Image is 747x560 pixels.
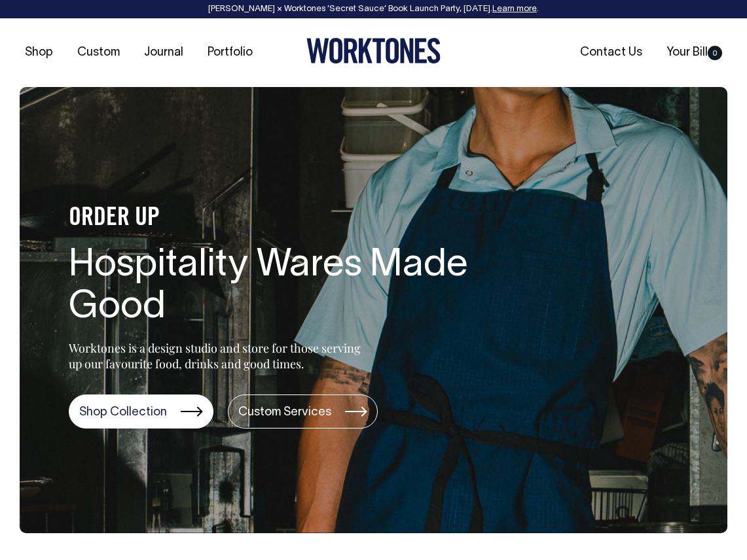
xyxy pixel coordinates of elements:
a: Journal [139,42,189,63]
a: Custom [72,42,125,63]
a: Shop [20,42,58,63]
h1: Hospitality Wares Made Good [69,245,488,329]
a: Learn more [492,5,537,13]
h4: ORDER UP [69,205,488,232]
a: Custom Services [228,394,378,429]
a: Shop Collection [69,394,213,429]
p: Worktones is a design studio and store for those serving up our favourite food, drinks and good t... [69,340,367,372]
a: Contact Us [575,42,647,63]
a: Portfolio [202,42,258,63]
div: [PERSON_NAME] × Worktones ‘Secret Sauce’ Book Launch Party, [DATE]. . [13,5,734,14]
a: Your Bill0 [661,42,727,63]
span: 0 [708,46,722,60]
